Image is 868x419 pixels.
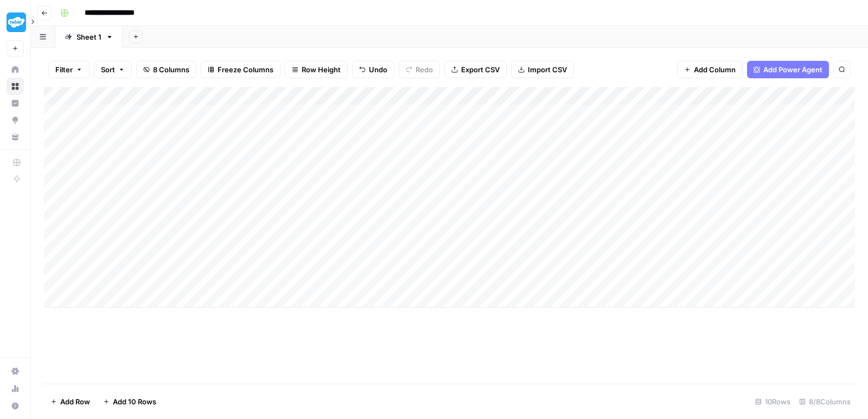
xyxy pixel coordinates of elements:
span: Add Power Agent [763,64,822,75]
span: Row Height [302,64,341,75]
button: Add Column [677,61,743,78]
a: Browse [7,78,24,95]
button: Add Power Agent [747,61,829,78]
button: Freeze Columns [201,61,280,78]
button: Undo [352,61,394,78]
button: Import CSV [511,61,574,78]
span: Redo [416,64,433,75]
button: Filter [48,61,90,78]
span: Freeze Columns [218,64,273,75]
button: Help + Support [7,397,24,415]
button: Sort [94,61,132,78]
span: Add 10 Rows [113,396,156,407]
button: Workspace: Twinkl [7,9,24,36]
span: 8 Columns [153,64,189,75]
button: Row Height [285,61,348,78]
button: Add 10 Rows [97,393,163,410]
span: Add Row [60,396,90,407]
div: Sheet 1 [76,32,101,42]
a: Sheet 1 [55,26,123,48]
a: Settings [7,362,24,380]
button: 8 Columns [136,61,196,78]
span: Filter [55,64,73,75]
a: Usage [7,380,24,397]
div: 10 Rows [751,393,795,410]
button: Add Row [44,393,97,410]
a: Opportunities [7,111,24,129]
a: Insights [7,95,24,112]
a: Your Data [7,128,24,146]
div: 8/8 Columns [795,393,855,410]
button: Redo [399,61,440,78]
span: Import CSV [528,64,567,75]
span: Export CSV [461,64,500,75]
span: Sort [101,64,115,75]
span: Undo [369,64,387,75]
a: Home [7,61,24,78]
img: Twinkl Logo [7,12,26,32]
button: Export CSV [444,61,507,78]
span: Add Column [694,64,736,75]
